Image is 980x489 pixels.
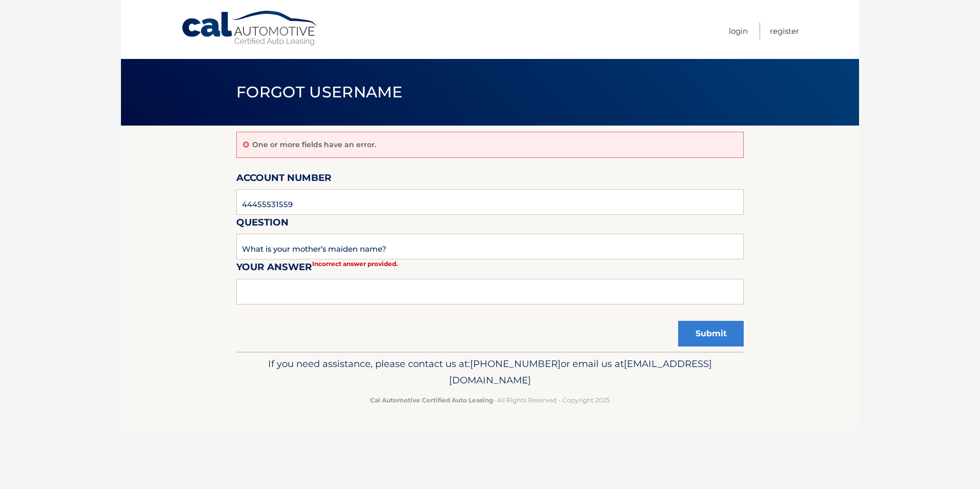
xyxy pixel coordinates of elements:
[678,321,744,347] button: Submit
[252,140,376,149] p: One or more fields have an error.
[770,23,799,39] a: Register
[370,396,493,404] strong: Cal Automotive Certified Auto Leasing
[243,395,737,405] p: - All Rights Reserved - Copyright 2025
[236,215,289,234] label: Question
[470,358,561,370] span: [PHONE_NUMBER]
[243,356,737,389] p: If you need assistance, please contact us at: or email us at
[181,10,319,47] a: Cal Automotive
[236,83,403,101] span: Forgot Username
[236,259,312,278] label: Your Answer
[236,170,332,189] label: Account Number
[729,23,748,39] a: Login
[312,260,398,268] strong: Incorrect answer provided.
